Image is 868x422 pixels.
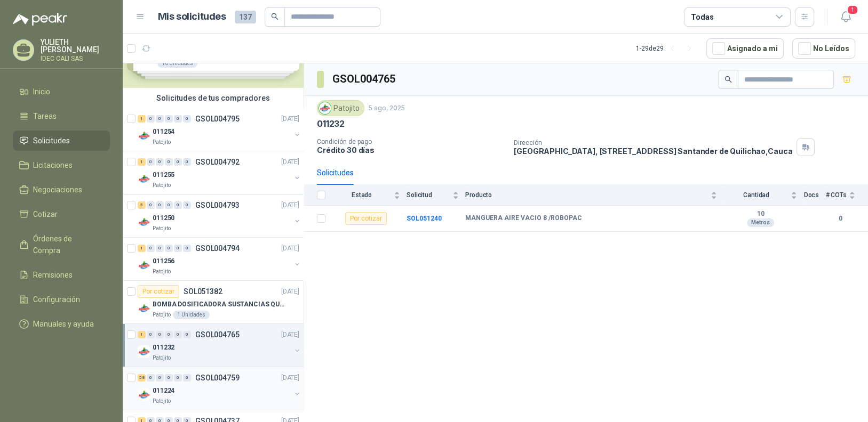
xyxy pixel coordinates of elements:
[281,114,299,124] p: [DATE]
[825,191,847,199] span: # COTs
[723,210,797,218] b: 10
[514,147,792,156] p: [GEOGRAPHIC_DATA], [STREET_ADDRESS] Santander de Quilichao , Cauca
[138,129,150,142] img: Company Logo
[836,7,855,27] button: 1
[847,5,858,15] span: 1
[153,311,171,319] p: Patojito
[33,86,50,98] span: Inicio
[174,374,182,382] div: 0
[803,185,825,206] th: Docs
[138,371,301,405] a: 58 0 0 0 0 0 GSOL004759[DATE] Company Logo011224Patojito
[281,287,299,297] p: [DATE]
[153,299,285,310] p: BOMBA DOSIFICADORA SUSTANCIAS QUIMICAS
[195,331,240,338] p: GSOL004765
[183,201,191,209] div: 0
[174,158,182,166] div: 0
[235,11,256,23] span: 137
[281,244,299,254] p: [DATE]
[13,314,110,334] a: Manuales y ayuda
[174,115,182,123] div: 0
[184,288,222,295] p: SOL051382
[723,185,803,206] th: Cantidad
[13,131,110,151] a: Solicitudes
[747,218,774,227] div: Metros
[465,185,723,206] th: Producto
[183,331,191,338] div: 0
[123,88,304,108] div: Solicitudes de tus compradores
[138,374,146,382] div: 58
[33,233,100,256] span: Órdenes de Compra
[13,13,67,26] img: Logo peakr
[691,11,713,23] div: Todas
[317,138,505,145] p: Condición de pago
[138,245,146,252] div: 1
[138,285,179,298] div: Por cotizar
[195,158,240,166] p: GSOL004792
[138,345,150,358] img: Company Logo
[369,103,405,113] p: 5 ago, 2025
[165,245,173,252] div: 0
[41,38,110,53] p: YULIETH [PERSON_NAME]
[153,127,174,137] p: 011254
[153,181,171,190] p: Patojito
[138,199,301,233] a: 5 0 0 0 0 0 GSOL004793[DATE] Company Logo011250Patojito
[174,245,182,252] div: 0
[183,245,191,252] div: 0
[706,38,784,59] button: Asignado a mi
[183,158,191,166] div: 0
[407,185,465,206] th: Solicitud
[147,115,155,123] div: 0
[195,245,240,252] p: GSOL004794
[156,158,164,166] div: 0
[123,281,304,324] a: Por cotizarSOL051382[DATE] Company LogoBOMBA DOSIFICADORA SUSTANCIAS QUIMICASPatojito1 Unidades
[153,138,171,147] p: Patojito
[281,157,299,167] p: [DATE]
[165,331,173,338] div: 0
[165,115,173,123] div: 0
[271,13,278,20] span: search
[138,216,150,229] img: Company Logo
[13,204,110,224] a: Cotizar
[138,302,150,315] img: Company Logo
[636,40,698,57] div: 1 - 29 de 29
[33,294,80,305] span: Configuración
[138,328,301,362] a: 1 0 0 0 0 0 GSOL004765[DATE] Company Logo011232Patojito
[138,156,301,190] a: 1 0 0 0 0 0 GSOL004792[DATE] Company Logo011255Patojito
[174,201,182,209] div: 0
[724,76,732,83] span: search
[165,201,173,209] div: 0
[33,159,73,171] span: Licitaciones
[138,158,146,166] div: 1
[792,38,855,59] button: No Leídos
[138,331,146,338] div: 1
[317,118,345,129] p: 011232
[13,265,110,285] a: Remisiones
[465,214,582,223] b: MANGUERA AIRE VACIO 8 /ROBOPAC
[153,397,171,405] p: Patojito
[153,267,171,276] p: Patojito
[33,318,94,330] span: Manuales y ayuda
[156,245,164,252] div: 0
[156,331,164,338] div: 0
[13,229,110,261] a: Órdenes de Compra
[156,201,164,209] div: 0
[317,145,505,155] p: Crédito 30 días
[165,374,173,382] div: 0
[332,191,392,199] span: Estado
[33,269,73,281] span: Remisiones
[183,115,191,123] div: 0
[33,110,57,122] span: Tareas
[138,242,301,276] a: 1 0 0 0 0 0 GSOL004794[DATE] Company Logo011256Patojito
[407,191,450,199] span: Solicitud
[153,224,171,233] p: Patojito
[13,82,110,102] a: Inicio
[281,200,299,210] p: [DATE]
[317,167,354,178] div: Solicitudes
[153,256,174,266] p: 011256
[138,201,146,209] div: 5
[147,158,155,166] div: 0
[153,213,174,223] p: 011250
[281,330,299,340] p: [DATE]
[138,115,146,123] div: 1
[165,158,173,166] div: 0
